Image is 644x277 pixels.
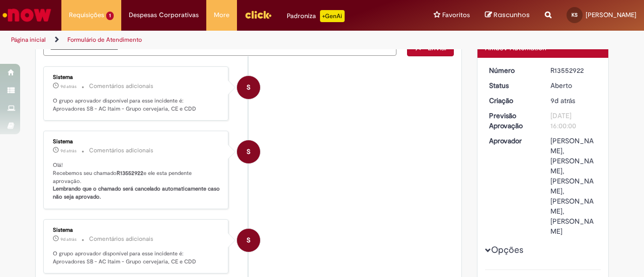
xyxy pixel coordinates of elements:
b: Lembrando que o chamado será cancelado automaticamente caso não seja aprovado. [53,185,221,201]
p: +GenAi [320,10,345,22]
time: 20/09/2025 20:49:55 [550,96,575,105]
a: Formulário de Atendimento [67,36,142,44]
span: [PERSON_NAME] [586,11,636,19]
div: Sistema [53,139,220,145]
span: Favoritos [442,10,470,20]
dt: Status [481,80,543,90]
div: 20/09/2025 20:49:55 [550,96,597,106]
span: S [247,75,251,100]
span: Enviar [428,43,447,52]
span: S [247,140,251,164]
dt: Criação [481,96,543,106]
img: click_logo_yellow_360x200.png [245,7,272,22]
dt: Número [481,65,543,75]
small: Comentários adicionais [89,235,153,243]
span: Rascunhos [494,10,530,20]
dt: Aprovador [481,136,543,146]
div: System [237,76,260,99]
span: 9d atrás [60,83,76,89]
small: Comentários adicionais [89,82,153,90]
span: Despesas Corporativas [129,10,199,20]
div: Sistema [53,227,220,233]
small: Comentários adicionais [89,146,153,155]
img: ServiceNow [1,5,53,25]
span: 9d atrás [60,236,76,242]
div: R13552922 [550,65,597,75]
dt: Previsão Aprovação [481,111,543,131]
div: [PERSON_NAME], [PERSON_NAME], [PERSON_NAME], [PERSON_NAME], [PERSON_NAME] [550,136,597,236]
p: Olá! Recebemos seu chamado e ele esta pendente aprovação. [53,161,220,201]
p: O grupo aprovador disponível para esse incidente é: Aprovadores SB - AC Itaim - Grupo cervejaria,... [53,250,220,265]
span: Requisições [69,10,104,20]
div: System [237,140,260,163]
div: Aberto [550,80,597,90]
div: [DATE] 16:00:00 [550,111,597,131]
span: KS [572,12,578,18]
span: 9d atrás [60,148,76,154]
div: Sistema [53,74,220,80]
a: Página inicial [11,36,46,44]
span: 9d atrás [550,96,575,105]
div: System [237,229,260,252]
div: Padroniza [287,10,345,22]
span: More [214,10,229,20]
span: S [247,228,251,252]
span: 1 [106,12,114,20]
time: 20/09/2025 20:50:07 [60,148,76,154]
b: R13552922 [117,169,143,177]
ul: Trilhas de página [8,31,422,49]
p: O grupo aprovador disponível para esse incidente é: Aprovadores SB - AC Itaim - Grupo cervejaria,... [53,97,220,113]
time: 20/09/2025 20:50:10 [60,83,76,89]
a: Rascunhos [485,11,530,20]
time: 20/09/2025 20:50:03 [60,236,76,242]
